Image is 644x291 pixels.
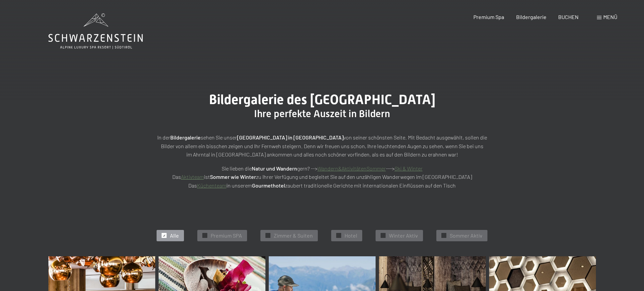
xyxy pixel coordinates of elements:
[345,232,357,239] span: Hotel
[516,14,547,20] a: Bildergalerie
[382,233,385,238] span: ✓
[210,174,256,180] strong: Sommer wie Winter
[237,134,344,140] strong: [GEOGRAPHIC_DATA] in [GEOGRAPHIC_DATA]
[254,108,390,119] span: Ihre perfekte Auszeit in Bildern
[395,165,423,172] a: Ski & Winter
[252,182,285,189] strong: Gourmethotel
[155,133,489,159] p: In der sehen Sie unser von seiner schönsten Seite. Mit Bedacht ausgewählt, sollen die Bilder von ...
[317,165,386,172] a: Wandern&AktivitätenSommer
[274,232,313,239] span: Zimmer & Suiten
[267,233,269,238] span: ✓
[450,232,482,239] span: Sommer Aktiv
[443,233,445,238] span: ✓
[204,233,206,238] span: ✓
[170,134,201,140] strong: Bildergalerie
[558,14,579,20] a: BUCHEN
[155,164,489,190] p: Sie lieben die gern? --> ---> Das ist zu Ihrer Verfügung und begleitet Sie auf den unzähligen Wan...
[197,182,226,189] a: Küchenteam
[163,233,166,238] span: ✓
[209,92,435,107] span: Bildergalerie des [GEOGRAPHIC_DATA]
[181,174,204,180] a: Aktivteam
[603,14,617,20] span: Menü
[338,233,340,238] span: ✓
[252,165,297,172] strong: Natur und Wandern
[170,232,179,239] span: Alle
[389,232,418,239] span: Winter Aktiv
[211,232,242,239] span: Premium SPA
[473,14,504,20] a: Premium Spa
